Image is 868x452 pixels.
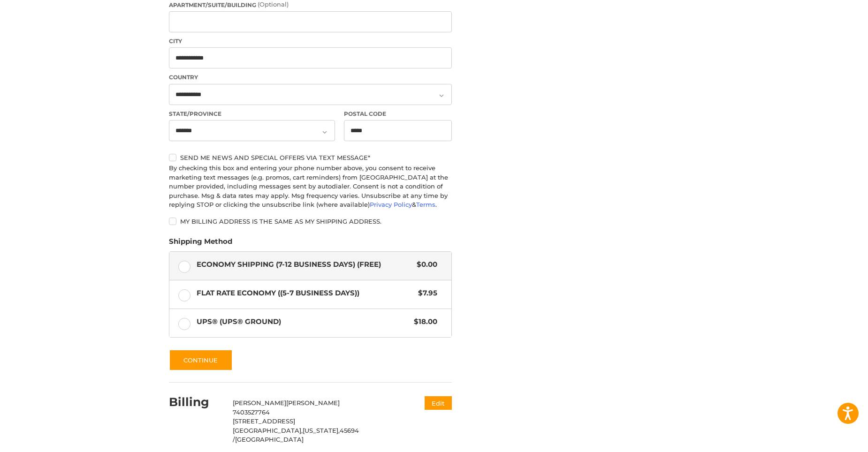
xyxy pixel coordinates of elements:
span: [PERSON_NAME] [286,399,340,407]
a: Terms [416,201,435,208]
label: City [169,37,452,45]
button: Continue [169,349,233,371]
span: $0.00 [412,259,438,270]
legend: Shipping Method [169,236,232,251]
button: Edit [425,396,452,410]
span: [STREET_ADDRESS] [233,417,295,425]
span: [GEOGRAPHIC_DATA], [233,427,303,434]
span: 7403527764 [233,408,270,416]
div: By checking this box and entering your phone number above, you consent to receive marketing text ... [169,164,452,210]
span: Economy Shipping (7-12 Business Days) (Free) [197,259,412,270]
a: Privacy Policy [370,201,412,208]
span: [GEOGRAPHIC_DATA] [235,436,304,443]
span: $18.00 [410,316,438,327]
label: Postal Code [344,110,452,118]
label: State/Province [169,110,335,118]
label: My billing address is the same as my shipping address. [169,218,452,225]
label: Country [169,73,452,82]
span: $7.95 [414,288,438,299]
span: UPS® (UPS® Ground) [197,316,410,327]
span: [US_STATE], [303,427,340,434]
h2: Billing [169,395,224,409]
small: (Optional) [258,0,289,8]
label: Send me news and special offers via text message* [169,154,452,161]
span: [PERSON_NAME] [233,399,286,407]
span: Flat Rate Economy ((5-7 Business Days)) [197,288,414,299]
